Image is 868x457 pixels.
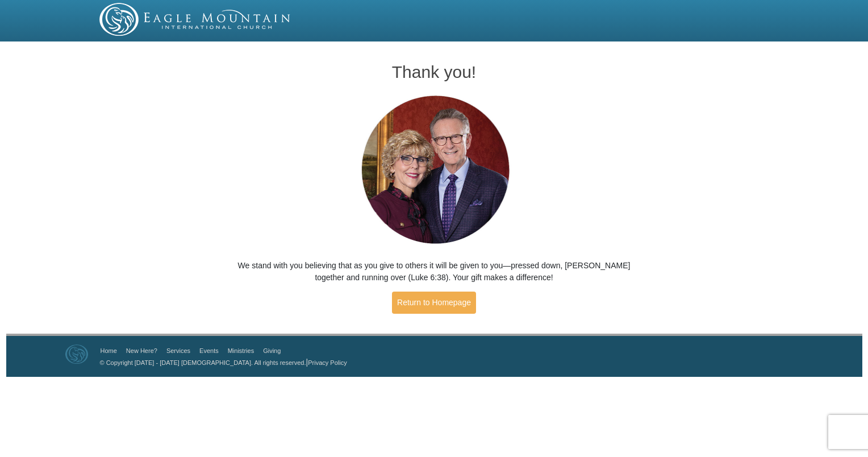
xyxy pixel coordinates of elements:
a: Privacy Policy [308,359,347,366]
a: Giving [263,347,281,354]
a: Home [101,347,117,354]
img: Eagle Mountain International Church [65,344,88,364]
a: New Here? [126,347,157,354]
a: Events [199,347,219,354]
a: Services [166,347,190,354]
h1: Thank you! [223,63,645,81]
p: We stand with you believing that as you give to others it will be given to you—pressed down, [PER... [223,260,645,284]
a: Ministries [228,347,254,354]
a: Return to Homepage [392,292,476,314]
p: | [96,356,347,368]
a: © Copyright [DATE] - [DATE] [DEMOGRAPHIC_DATA]. All rights reserved. [100,359,306,366]
img: EMIC [99,3,291,36]
img: Pastors George and Terri Pearsons [350,92,518,248]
